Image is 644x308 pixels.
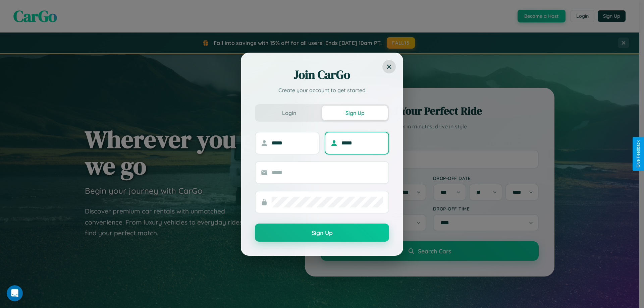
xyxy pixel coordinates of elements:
div: Give Feedback [636,140,641,168]
button: Sign Up [322,106,388,120]
h2: Join CarGo [255,67,389,83]
button: Login [256,106,322,120]
button: Sign Up [255,224,389,242]
iframe: Intercom live chat [7,285,23,301]
p: Create your account to get started [255,86,389,94]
